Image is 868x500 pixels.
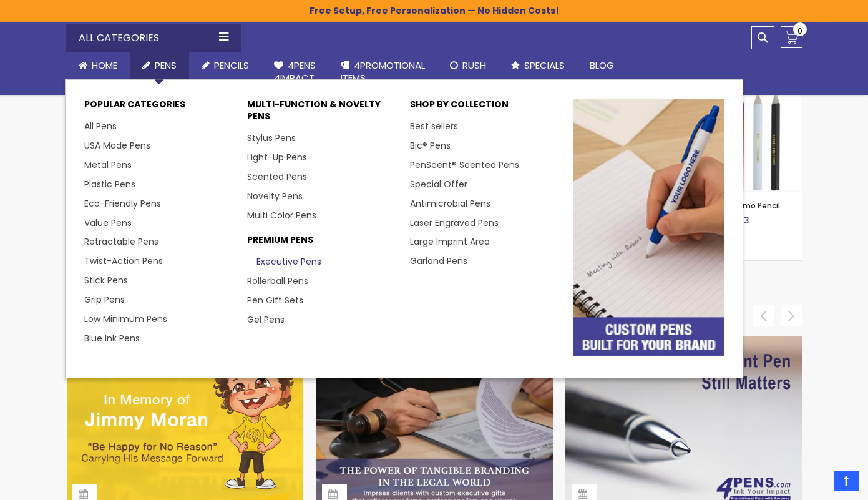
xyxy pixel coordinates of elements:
[834,471,859,491] a: Top
[214,59,249,72] span: Pencils
[410,217,499,229] a: Laser Engraved Pens
[84,139,150,152] a: USA Made Pens
[781,26,802,48] a: 0
[577,52,627,79] a: Blog
[410,178,467,190] a: Special Offer
[341,59,425,84] span: 4PROMOTIONAL ITEMS
[261,52,328,92] a: 4Pens4impact
[410,159,519,171] a: PenScent® Scented Pens
[573,99,724,355] img: custom-pens
[247,275,308,287] a: Rollerball Pens
[328,52,437,92] a: 4PROMOTIONALITEMS
[410,139,451,152] a: Bic® Pens
[410,197,490,210] a: Antimicrobial Pens
[410,255,467,267] a: Garland Pens
[84,178,135,190] a: Plastic Pens
[247,313,285,326] a: Gel Pens
[247,209,316,222] a: Multi Color Pens
[84,293,125,306] a: Grip Pens
[247,99,397,129] p: Multi-Function & Novelty Pens
[410,99,560,117] p: Shop By Collection
[247,151,307,164] a: Light-Up Pens
[410,235,490,248] a: Large Imprint Area
[247,170,307,183] a: Scented Pens
[155,59,177,72] span: Pens
[247,255,321,268] a: Executive Pens
[84,159,132,171] a: Metal Pens
[410,120,458,132] a: Best sellers
[84,217,132,229] a: Value Pens
[84,235,158,248] a: Retractable Pens
[84,99,235,117] p: Popular Categories
[247,132,296,144] a: Stylus Pens
[84,120,117,132] a: All Pens
[274,59,316,84] span: 4Pens 4impact
[437,52,499,79] a: Rush
[797,25,802,37] span: 0
[781,305,802,326] div: next
[84,197,161,210] a: Eco-Friendly Pens
[84,332,140,345] a: Blue Ink Pens
[84,313,167,325] a: Low Minimum Pens
[66,24,241,52] div: All Categories
[499,52,577,79] a: Specials
[590,59,614,72] span: Blog
[753,305,774,326] div: prev
[92,59,117,72] span: Home
[66,52,130,79] a: Home
[462,59,486,72] span: Rush
[247,294,303,306] a: Pen Gift Sets
[524,59,565,72] span: Specials
[189,52,261,79] a: Pencils
[84,274,128,287] a: Stick Pens
[247,234,397,252] p: Premium Pens
[84,255,163,267] a: Twist-Action Pens
[130,52,189,79] a: Pens
[247,190,303,202] a: Novelty Pens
